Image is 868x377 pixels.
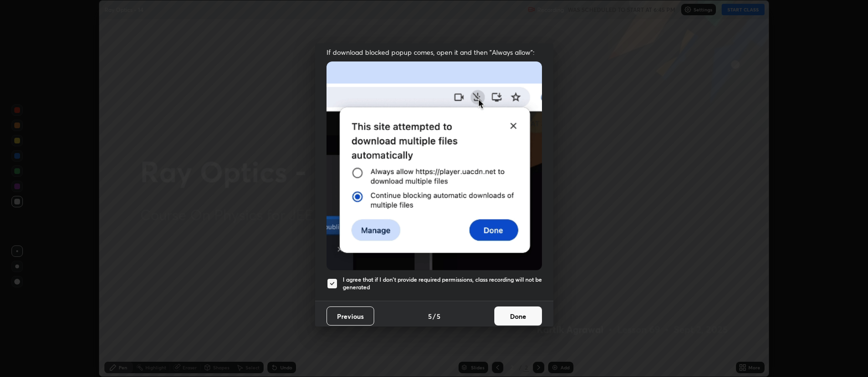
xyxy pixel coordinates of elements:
h4: 5 [437,311,440,321]
span: If download blocked popup comes, open it and then "Always allow": [327,48,542,57]
button: Previous [327,306,374,326]
h5: I agree that if I don't provide required permissions, class recording will not be generated [343,276,542,291]
img: downloads-permission-blocked.gif [327,61,542,270]
h4: / [433,311,436,321]
h4: 5 [428,311,432,321]
button: Done [494,306,542,326]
